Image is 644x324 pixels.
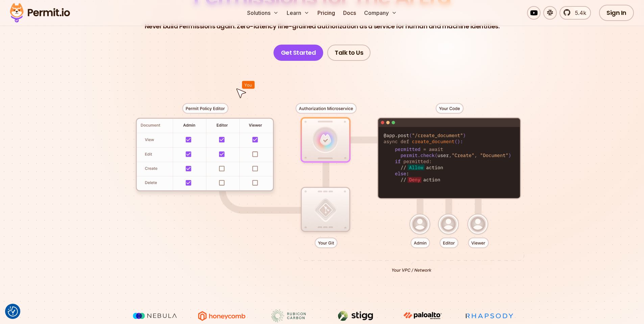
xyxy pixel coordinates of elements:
p: Never build Permissions again. Zero-latency fine-grained authorization as a service for human and... [145,22,500,31]
a: Docs [340,6,359,20]
button: Learn [284,6,312,20]
button: Consent Preferences [8,306,18,317]
a: Pricing [315,6,338,20]
img: Rhapsody Health [464,309,515,322]
button: Company [361,6,400,20]
img: Honeycomb [196,309,247,322]
img: Nebula [129,309,180,322]
img: Rubicon [263,309,314,322]
a: Talk to Us [327,45,371,61]
img: Stigg [330,309,381,322]
img: Revisit consent button [8,306,18,317]
a: Get Started [273,45,324,61]
a: Sign In [599,5,634,21]
button: Solutions [244,6,281,20]
a: 5.4k [559,6,591,20]
img: Permit logo [7,1,73,24]
img: paloalto [397,309,448,322]
span: 5.4k [571,9,586,17]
